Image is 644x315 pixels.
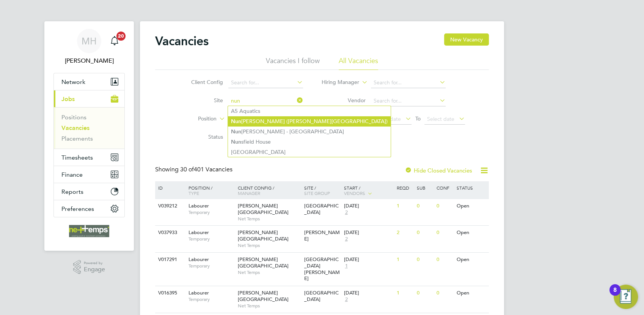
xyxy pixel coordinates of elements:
[238,303,300,309] span: Net Temps
[61,95,75,103] span: Jobs
[344,256,393,263] div: [DATE]
[238,290,289,302] span: [PERSON_NAME][GEOGRAPHIC_DATA]
[395,253,415,267] div: 1
[188,236,234,242] span: Temporary
[339,56,378,70] li: All Vacancies
[180,166,194,173] span: 30 of
[61,154,93,161] span: Timesheets
[188,256,209,263] span: Labourer
[188,296,234,302] span: Temporary
[395,199,415,213] div: 1
[238,256,289,269] span: [PERSON_NAME][GEOGRAPHIC_DATA]
[155,166,234,174] div: Showing
[231,128,241,135] b: Nun
[455,181,488,194] div: Status
[61,171,83,178] span: Finance
[322,97,366,104] label: Vendor
[156,286,183,300] div: V016395
[231,139,241,145] b: Nun
[84,260,105,266] span: Powered by
[188,290,209,296] span: Labourer
[54,149,124,166] button: Timesheets
[231,118,241,125] b: Nun
[238,190,260,196] span: Manager
[266,56,320,70] li: Vacancies I follow
[61,135,93,142] a: Placements
[228,127,391,137] li: [PERSON_NAME] - [GEOGRAPHIC_DATA]
[238,229,289,242] span: [PERSON_NAME][GEOGRAPHIC_DATA]
[61,114,86,121] a: Positions
[435,286,454,300] div: 0
[73,260,105,274] a: Powered byEngage
[44,21,134,251] nav: Main navigation
[156,226,183,240] div: V037933
[61,124,90,131] a: Vacancies
[238,203,289,215] span: [PERSON_NAME][GEOGRAPHIC_DATA]
[54,107,124,149] div: Jobs
[371,78,446,88] input: Search for...
[415,253,435,267] div: 0
[415,226,435,240] div: 0
[614,285,638,309] button: Open Resource Center, 8 new notifications
[188,263,234,269] span: Temporary
[344,263,349,269] span: 1
[188,203,209,209] span: Labourer
[228,78,303,88] input: Search for...
[415,181,435,194] div: Sub
[156,253,183,267] div: V017291
[107,29,122,53] a: 20
[82,36,97,46] span: MH
[405,167,472,174] label: Hide Closed Vacancies
[413,114,423,123] span: To
[69,225,109,237] img: net-temps-logo-retina.png
[188,209,234,215] span: Temporary
[53,29,125,65] a: MH[PERSON_NAME]
[228,96,303,106] input: Search for...
[54,200,124,217] button: Preferences
[302,181,342,199] div: Site /
[61,188,83,195] span: Reports
[156,181,183,194] div: ID
[183,181,236,199] div: Position /
[53,56,125,65] span: Michael Hallam
[179,79,223,85] label: Client Config
[238,242,300,249] span: Net Temps
[316,79,359,86] label: Hiring Manager
[427,116,454,122] span: Select date
[54,183,124,200] button: Reports
[304,290,339,302] span: [GEOGRAPHIC_DATA]
[236,181,302,199] div: Client Config /
[455,226,488,240] div: Open
[179,97,223,104] label: Site
[371,96,446,106] input: Search for...
[395,286,415,300] div: 1
[342,181,395,200] div: Start /
[53,225,125,237] a: Go to home page
[344,230,393,236] div: [DATE]
[61,205,94,212] span: Preferences
[304,229,340,242] span: [PERSON_NAME]
[455,253,488,267] div: Open
[54,73,124,90] button: Network
[228,137,391,147] li: sfield House
[155,33,209,49] h2: Vacancies
[435,226,454,240] div: 0
[84,266,105,273] span: Engage
[344,203,393,209] div: [DATE]
[116,32,126,41] span: 20
[228,147,391,157] li: [GEOGRAPHIC_DATA]
[188,229,209,236] span: Labourer
[374,116,401,122] span: Select date
[435,253,454,267] div: 0
[395,226,415,240] div: 2
[435,181,454,194] div: Conf
[54,90,124,107] button: Jobs
[344,236,349,242] span: 2
[179,133,223,140] label: Status
[304,203,339,215] span: [GEOGRAPHIC_DATA]
[228,116,391,127] li: [PERSON_NAME] ([PERSON_NAME][GEOGRAPHIC_DATA])
[344,296,349,303] span: 2
[395,181,415,194] div: Reqd
[304,256,340,282] span: [GEOGRAPHIC_DATA][PERSON_NAME]
[435,199,454,213] div: 0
